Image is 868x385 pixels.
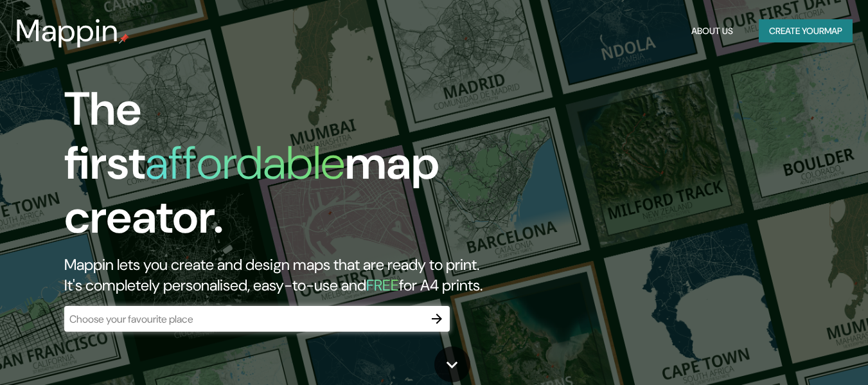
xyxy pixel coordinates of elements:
img: mappin-pin [119,33,129,44]
h2: Mappin lets you create and design maps that are ready to print. It's completely personalised, eas... [64,255,499,296]
iframe: Help widget launcher [754,335,854,371]
h1: The first map creator. [64,82,499,255]
h1: affordable [145,133,345,193]
button: Create yourmap [759,19,853,43]
h5: FREE [366,275,399,295]
h3: Mappin [15,13,119,49]
input: Choose your favourite place [64,312,424,327]
button: About Us [686,19,738,43]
